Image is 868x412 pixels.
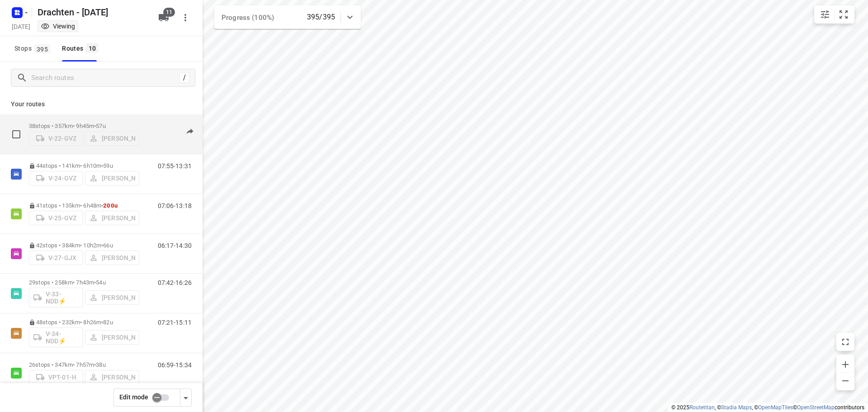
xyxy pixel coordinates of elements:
[96,361,105,368] span: 38u
[29,242,139,249] p: 42 stops • 384km • 10h2m
[29,361,139,368] p: 26 stops • 347km • 7h57m
[814,5,854,24] div: small contained button group
[101,162,103,169] span: •
[214,5,361,29] div: Progress (100%)395/395
[96,279,105,286] span: 54u
[103,202,118,209] span: 200u
[94,279,96,286] span: •
[181,123,199,141] button: Send to driver
[671,404,864,411] li: © 2025 , © , © © contributors
[835,5,853,24] button: Fit zoom
[158,361,192,369] p: 06:59-15:34
[721,404,752,411] a: Stadia Maps
[119,393,148,401] span: Edit mode
[94,123,96,129] span: •
[222,14,274,22] span: Progress (100%)
[103,242,113,249] span: 66u
[101,202,103,209] span: •
[34,44,50,53] span: 395
[155,9,173,27] button: 11
[158,202,192,209] p: 07:06-13:18
[29,202,139,209] p: 41 stops • 135km • 6h48m
[797,404,835,411] a: OpenStreetMap
[11,99,192,109] p: Your routes
[103,319,113,326] span: 82u
[176,9,194,27] button: More
[101,319,103,326] span: •
[94,361,96,368] span: •
[31,71,179,85] input: Search routes
[758,404,793,411] a: OpenMapTiles
[41,22,75,31] div: You are currently in view mode. To make any changes, go to edit project.
[101,242,103,249] span: •
[158,279,192,286] p: 07:42-16:26
[62,43,101,54] div: Routes
[179,73,189,83] div: /
[7,125,25,143] span: Select
[29,162,139,169] p: 44 stops • 141km • 6h10m
[103,162,113,169] span: 59u
[158,242,192,249] p: 06:17-14:30
[86,43,99,52] span: 10
[29,279,139,286] p: 29 stops • 258km • 7h43m
[180,392,191,403] div: Driver app settings
[96,123,105,129] span: 57u
[29,123,139,129] p: 38 stops • 357km • 9h45m
[816,5,834,24] button: Map settings
[163,8,175,17] span: 11
[689,404,715,411] a: Routetitan
[29,319,139,326] p: 48 stops • 232km • 8h26m
[14,43,53,54] span: Stops
[158,162,192,170] p: 07:55-13:31
[158,319,192,326] p: 07:21-15:11
[307,12,335,23] p: 395/395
